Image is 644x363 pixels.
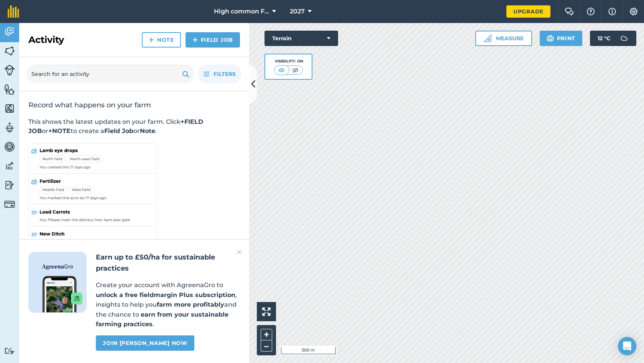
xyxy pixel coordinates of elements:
strong: earn from your sustainable farming practices [96,311,228,328]
strong: +NOTE [48,127,71,135]
img: svg+xml;base64,PHN2ZyB4bWxucz0iaHR0cDovL3d3dy53My5vcmcvMjAwMC9zdmciIHdpZHRoPSI1NiIgaGVpZ2h0PSI2MC... [4,84,15,95]
img: svg+xml;base64,PD94bWwgdmVyc2lvbj0iMS4wIiBlbmNvZGluZz0idXRmLTgiPz4KPCEtLSBHZW5lcmF0b3I6IEFkb2JlIE... [4,141,15,153]
img: svg+xml;base64,PHN2ZyB4bWxucz0iaHR0cDovL3d3dy53My5vcmcvMjAwMC9zdmciIHdpZHRoPSIxOSIgaGVpZ2h0PSIyNC... [182,69,189,79]
strong: Field Job [104,127,133,135]
img: svg+xml;base64,PD94bWwgdmVyc2lvbj0iMS4wIiBlbmNvZGluZz0idXRmLTgiPz4KPCEtLSBHZW5lcmF0b3I6IEFkb2JlIE... [616,31,632,46]
a: Join [PERSON_NAME] now [96,335,194,351]
img: svg+xml;base64,PHN2ZyB4bWxucz0iaHR0cDovL3d3dy53My5vcmcvMjAwMC9zdmciIHdpZHRoPSIxNCIgaGVpZ2h0PSIyNC... [149,35,154,44]
button: – [261,340,272,352]
img: svg+xml;base64,PHN2ZyB4bWxucz0iaHR0cDovL3d3dy53My5vcmcvMjAwMC9zdmciIHdpZHRoPSIyMiIgaGVpZ2h0PSIzMC... [237,248,242,257]
img: Ruler icon [484,34,491,42]
button: + [261,329,272,340]
img: svg+xml;base64,PHN2ZyB4bWxucz0iaHR0cDovL3d3dy53My5vcmcvMjAwMC9zdmciIHdpZHRoPSI1NiIgaGVpZ2h0PSI2MC... [4,103,15,114]
img: svg+xml;base64,PHN2ZyB4bWxucz0iaHR0cDovL3d3dy53My5vcmcvMjAwMC9zdmciIHdpZHRoPSIxNyIgaGVpZ2h0PSIxNy... [608,7,616,16]
button: Terrain [264,31,338,46]
img: svg+xml;base64,PHN2ZyB4bWxucz0iaHR0cDovL3d3dy53My5vcmcvMjAwMC9zdmciIHdpZHRoPSI1MCIgaGVpZ2h0PSI0MC... [277,66,286,74]
img: svg+xml;base64,PHN2ZyB4bWxucz0iaHR0cDovL3d3dy53My5vcmcvMjAwMC9zdmciIHdpZHRoPSI1NiIgaGVpZ2h0PSI2MC... [4,45,15,57]
h2: Activity [28,34,64,46]
input: Search for an activity [27,65,194,83]
a: Field Job [186,32,240,48]
img: svg+xml;base64,PD94bWwgdmVyc2lvbj0iMS4wIiBlbmNvZGluZz0idXRmLTgiPz4KPCEtLSBHZW5lcmF0b3I6IEFkb2JlIE... [4,160,15,172]
img: svg+xml;base64,PHN2ZyB4bWxucz0iaHR0cDovL3d3dy53My5vcmcvMjAwMC9zdmciIHdpZHRoPSIxNCIgaGVpZ2h0PSIyNC... [192,35,198,44]
img: svg+xml;base64,PD94bWwgdmVyc2lvbj0iMS4wIiBlbmNvZGluZz0idXRmLTgiPz4KPCEtLSBHZW5lcmF0b3I6IEFkb2JlIE... [4,122,15,133]
a: Upgrade [506,5,550,18]
div: Open Intercom Messenger [618,337,636,355]
h2: Record what happens on your farm [28,100,240,110]
a: Note [142,32,181,48]
img: svg+xml;base64,PHN2ZyB4bWxucz0iaHR0cDovL3d3dy53My5vcmcvMjAwMC9zdmciIHdpZHRoPSI1MCIgaGVpZ2h0PSI0MC... [291,66,300,74]
img: A cog icon [629,8,638,15]
img: Four arrows, one pointing top left, one top right, one bottom right and the last bottom left [262,307,271,316]
img: Screenshot of the Gro app [43,276,82,312]
strong: farm more profitably [157,301,224,308]
p: This shows the latest updates on your farm. Click or to create a or . [28,117,240,136]
div: Visibility: On [274,58,303,64]
img: svg+xml;base64,PD94bWwgdmVyc2lvbj0iMS4wIiBlbmNvZGluZz0idXRmLTgiPz4KPCEtLSBHZW5lcmF0b3I6IEFkb2JlIE... [4,179,15,191]
img: svg+xml;base64,PD94bWwgdmVyc2lvbj0iMS4wIiBlbmNvZGluZz0idXRmLTgiPz4KPCEtLSBHZW5lcmF0b3I6IEFkb2JlIE... [4,65,15,76]
h2: Earn up to £50/ha for sustainable practices [96,252,240,274]
p: Create your account with AgreenaGro to , insights to help you and the chance to . [96,280,240,329]
button: 12 °C [590,31,636,46]
button: Print [540,31,583,46]
img: A question mark icon [586,8,595,15]
span: Filters [214,70,236,78]
span: High common Farm [214,7,269,16]
img: Two speech bubbles overlapping with the left bubble in the forefront [565,8,574,15]
button: Measure [475,31,532,46]
img: svg+xml;base64,PD94bWwgdmVyc2lvbj0iMS4wIiBlbmNvZGluZz0idXRmLTgiPz4KPCEtLSBHZW5lcmF0b3I6IEFkb2JlIE... [4,26,15,38]
strong: Note [140,127,155,135]
img: svg+xml;base64,PD94bWwgdmVyc2lvbj0iMS4wIiBlbmNvZGluZz0idXRmLTgiPz4KPCEtLSBHZW5lcmF0b3I6IEFkb2JlIE... [4,199,15,210]
button: Filters [198,65,242,83]
span: 12 ° C [598,31,610,46]
img: fieldmargin Logo [8,5,19,18]
span: 2027 [290,7,305,16]
strong: unlock a free fieldmargin Plus subscription [96,291,235,299]
img: svg+xml;base64,PHN2ZyB4bWxucz0iaHR0cDovL3d3dy53My5vcmcvMjAwMC9zdmciIHdpZHRoPSIxOSIgaGVpZ2h0PSIyNC... [547,34,554,43]
img: svg+xml;base64,PD94bWwgdmVyc2lvbj0iMS4wIiBlbmNvZGluZz0idXRmLTgiPz4KPCEtLSBHZW5lcmF0b3I6IEFkb2JlIE... [4,347,15,355]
